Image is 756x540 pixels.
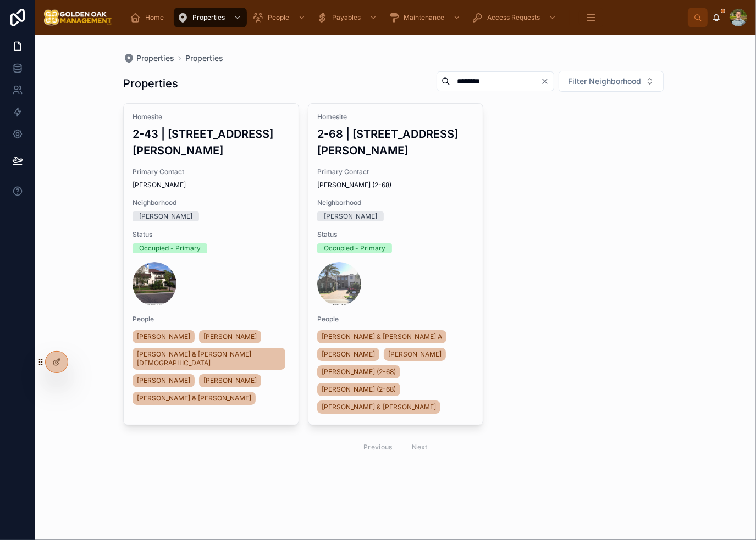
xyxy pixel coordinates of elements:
a: [PERSON_NAME] (2-68) [317,383,400,396]
span: [PERSON_NAME] (2-68) [322,368,396,376]
span: Primary Contact [133,168,290,176]
span: [PERSON_NAME] & [PERSON_NAME] [322,403,436,411]
span: [PERSON_NAME] (2-68) [322,385,396,394]
a: Home [126,8,172,27]
a: Properties [123,53,174,64]
span: Home [145,13,164,22]
a: [PERSON_NAME] [199,330,261,343]
span: [PERSON_NAME] [322,350,375,359]
button: Select Button [559,71,664,92]
a: [PERSON_NAME] [317,348,379,361]
a: [PERSON_NAME] & [PERSON_NAME] [317,400,440,414]
span: Maintenance [404,13,444,22]
a: [PERSON_NAME] [133,330,195,343]
a: [PERSON_NAME] & [PERSON_NAME][DEMOGRAPHIC_DATA] [133,348,285,370]
span: Homesite [133,113,290,121]
span: Homesite [317,113,474,121]
h3: 2-43 | [STREET_ADDRESS][PERSON_NAME] [133,126,290,159]
img: App logo [44,9,112,26]
span: Filter Neighborhood [568,76,641,87]
a: Maintenance [385,8,466,27]
button: Clear [540,77,554,86]
div: scrollable content [121,5,688,30]
span: [PERSON_NAME] [133,181,290,190]
span: [PERSON_NAME] [388,350,442,359]
a: Properties [185,53,223,64]
a: [PERSON_NAME] [133,374,195,387]
a: [PERSON_NAME] [384,348,446,361]
span: Payables [332,13,361,22]
a: People [249,8,311,27]
span: [PERSON_NAME] [137,332,190,341]
span: [PERSON_NAME] & [PERSON_NAME] A [322,332,442,341]
span: Status [317,230,474,239]
span: [PERSON_NAME] & [PERSON_NAME] [137,394,251,403]
a: Access Requests [468,8,562,27]
a: [PERSON_NAME] [199,374,261,387]
span: Neighborhood [317,198,474,207]
span: [PERSON_NAME] [203,376,257,385]
span: [PERSON_NAME] [137,376,190,385]
span: Primary Contact [317,168,474,176]
span: Access Requests [487,13,540,22]
a: Payables [313,8,383,27]
span: [PERSON_NAME] & [PERSON_NAME][DEMOGRAPHIC_DATA] [137,350,281,368]
a: Properties [174,8,247,27]
a: [PERSON_NAME] & [PERSON_NAME] A [317,330,446,343]
a: Homesite2-68 | [STREET_ADDRESS][PERSON_NAME]Primary Contact[PERSON_NAME] (2-68)Neighborhood[PERSO... [308,103,484,425]
span: Status [133,230,290,239]
a: [PERSON_NAME] (2-68) [317,365,400,378]
div: [PERSON_NAME] [324,211,377,221]
span: Properties [192,13,225,22]
div: Occupied - Primary [139,243,201,253]
h1: Properties [123,76,178,91]
span: Properties [136,53,174,64]
span: Neighborhood [133,198,290,207]
h3: 2-68 | [STREET_ADDRESS][PERSON_NAME] [317,126,474,159]
div: [PERSON_NAME] [139,211,192,221]
span: People [317,315,474,324]
a: Homesite2-43 | [STREET_ADDRESS][PERSON_NAME]Primary Contact[PERSON_NAME]Neighborhood[PERSON_NAME]... [123,103,299,425]
span: [PERSON_NAME] [203,332,257,341]
span: People [268,13,289,22]
a: [PERSON_NAME] & [PERSON_NAME] [133,392,256,405]
span: People [133,315,290,324]
span: [PERSON_NAME] (2-68) [317,181,474,190]
div: Occupied - Primary [324,243,385,253]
